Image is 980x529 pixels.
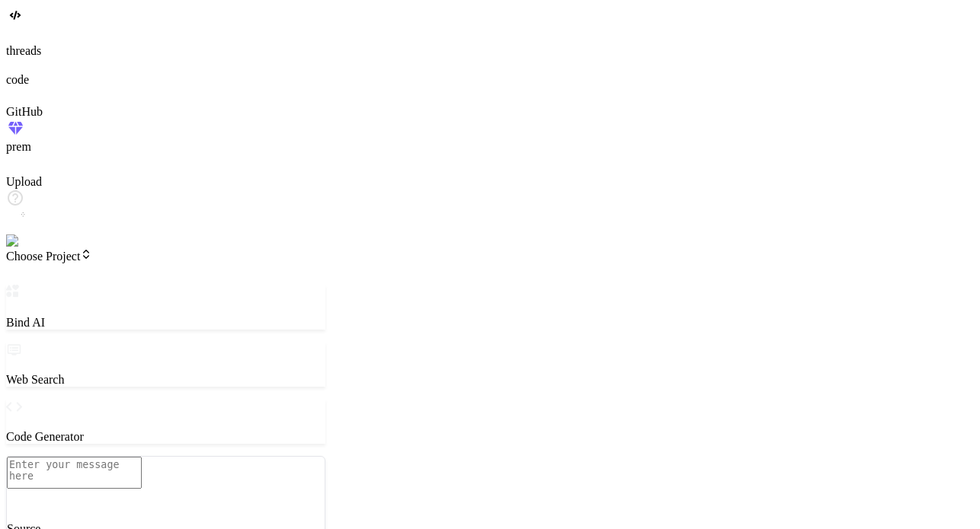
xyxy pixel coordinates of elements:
label: GitHub [6,105,43,118]
p: Code Generator [6,430,325,444]
label: Upload [6,175,42,188]
img: settings [6,234,56,248]
label: code [6,73,29,86]
p: Bind AI [6,316,325,330]
span: Choose Project [6,250,92,263]
label: prem [6,140,31,153]
p: Web Search [6,373,325,387]
label: threads [6,44,41,57]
